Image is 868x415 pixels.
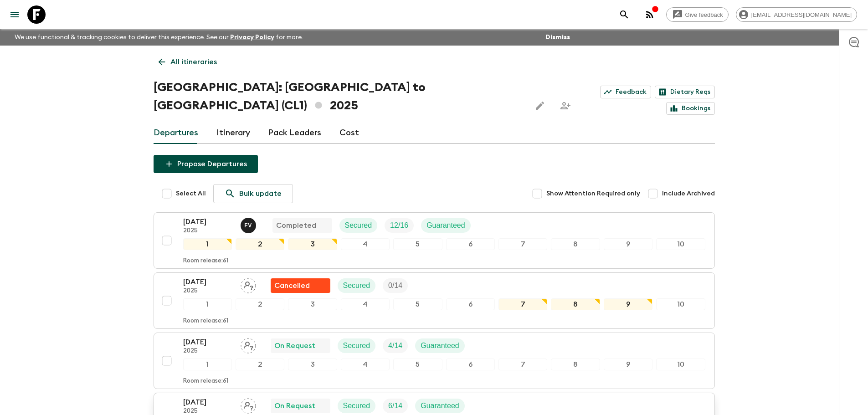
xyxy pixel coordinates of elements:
[421,400,459,411] p: Guaranteed
[390,220,408,231] p: 12 / 16
[341,238,390,250] div: 4
[498,298,547,310] div: 7
[341,359,390,370] div: 4
[343,340,370,351] p: Secured
[736,7,857,22] div: [EMAIL_ADDRESS][DOMAIN_NAME]
[543,31,572,44] button: Dismiss
[183,318,228,325] p: Room release: 61
[288,238,337,250] div: 3
[236,298,284,310] div: 2
[183,359,232,370] div: 1
[446,238,495,250] div: 6
[345,220,372,231] p: Secured
[276,220,316,231] p: Completed
[385,218,414,233] div: Trip Fill
[446,359,495,370] div: 6
[5,5,24,24] button: menu
[154,53,222,71] a: All itineraries
[656,359,705,370] div: 10
[154,78,524,115] h1: [GEOGRAPHIC_DATA]: [GEOGRAPHIC_DATA] to [GEOGRAPHIC_DATA] (CL1) 2025
[388,280,402,291] p: 0 / 14
[183,397,233,408] p: [DATE]
[183,348,233,355] p: 2025
[183,216,233,227] p: [DATE]
[11,29,307,46] p: We use functional & tracking cookies to deliver this experience. See our for more.
[383,338,408,353] div: Trip Fill
[604,359,652,370] div: 9
[421,340,459,351] p: Guaranteed
[183,257,228,265] p: Room release: 61
[343,400,370,411] p: Secured
[556,97,575,115] span: Share this itinerary
[666,102,715,115] a: Bookings
[271,278,330,293] div: Flash Pack cancellation
[393,298,442,310] div: 5
[393,238,442,250] div: 5
[183,238,232,250] div: 1
[241,220,258,228] span: Francisco Valero
[680,11,728,18] span: Give feedback
[339,122,359,144] a: Cost
[236,238,284,250] div: 2
[154,122,198,144] a: Departures
[241,281,256,288] span: Assign pack leader
[183,378,228,385] p: Room release: 61
[274,400,315,411] p: On Request
[604,238,652,250] div: 9
[170,56,217,67] p: All itineraries
[239,188,282,199] p: Bulk update
[656,238,705,250] div: 10
[746,11,857,18] span: [EMAIL_ADDRESS][DOMAIN_NAME]
[446,298,495,310] div: 6
[183,287,233,295] p: 2025
[241,401,256,408] span: Assign pack leader
[615,5,633,24] button: search adventures
[154,333,715,389] button: [DATE]2025Assign pack leaderOn RequestSecuredTrip FillGuaranteed12345678910Room release:61
[338,278,376,293] div: Secured
[341,298,390,310] div: 4
[383,399,408,413] div: Trip Fill
[183,227,233,235] p: 2025
[183,277,233,287] p: [DATE]
[388,400,402,411] p: 6 / 14
[498,359,547,370] div: 7
[666,7,729,22] a: Give feedback
[426,220,465,231] p: Guaranteed
[183,298,232,310] div: 1
[154,272,715,329] button: [DATE]2025Assign pack leaderFlash Pack cancellationSecuredTrip Fill12345678910Room release:61
[288,298,337,310] div: 3
[154,212,715,269] button: [DATE]2025Francisco ValeroCompletedSecuredTrip FillGuaranteed12345678910Room release:61
[183,408,233,415] p: 2025
[338,338,376,353] div: Secured
[154,155,258,173] button: Propose Departures
[388,340,402,351] p: 4 / 14
[343,280,370,291] p: Secured
[662,189,715,198] span: Include Archived
[288,359,337,370] div: 3
[216,122,250,144] a: Itinerary
[531,97,549,115] button: Edit this itinerary
[604,298,652,310] div: 9
[339,218,378,233] div: Secured
[176,189,206,198] span: Select All
[551,298,600,310] div: 8
[600,86,651,98] a: Feedback
[551,359,600,370] div: 8
[655,86,715,98] a: Dietary Reqs
[383,278,408,293] div: Trip Fill
[183,337,233,348] p: [DATE]
[338,399,376,413] div: Secured
[551,238,600,250] div: 8
[498,238,547,250] div: 7
[546,189,640,198] span: Show Attention Required only
[274,280,310,291] p: Cancelled
[268,122,321,144] a: Pack Leaders
[656,298,705,310] div: 10
[241,341,256,348] span: Assign pack leader
[213,184,293,203] a: Bulk update
[393,359,442,370] div: 5
[274,340,315,351] p: On Request
[230,34,274,41] a: Privacy Policy
[236,359,284,370] div: 2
